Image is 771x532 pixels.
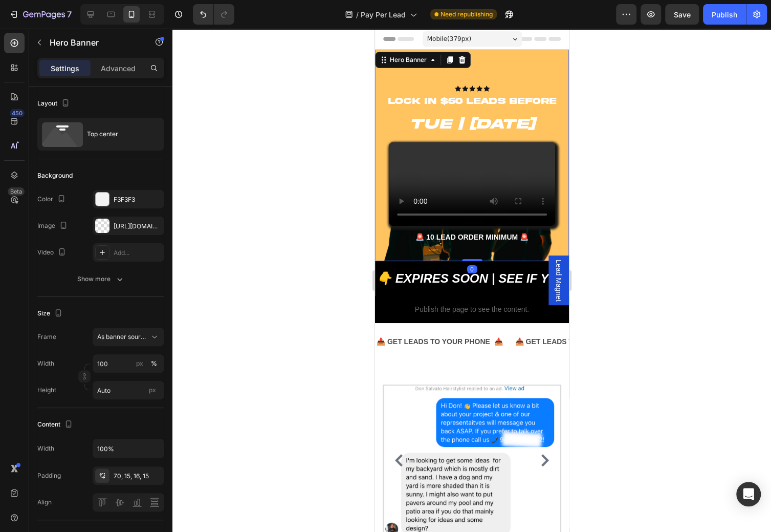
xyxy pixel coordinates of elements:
[674,10,691,19] span: Save
[37,97,72,111] div: Layout
[8,187,25,196] div: Beta
[37,270,164,288] button: Show more
[2,307,128,320] p: 📥 GET LEADS TO YOUR PHONE 📥
[114,222,162,231] div: [URL][DOMAIN_NAME]
[101,63,136,74] p: Advanced
[67,8,72,20] p: 7
[162,423,178,440] button: Carousel Next Arrow
[149,386,156,394] span: px
[10,109,25,117] div: 450
[37,219,70,233] div: Image
[151,359,157,368] div: %
[51,63,79,74] p: Settings
[148,357,160,370] button: px
[37,307,64,321] div: Size
[136,359,143,368] div: px
[50,36,137,49] p: Hero Banner
[703,4,746,25] button: Publish
[736,482,761,506] div: Open Intercom Messenger
[16,423,32,440] button: Carousel Back Arrow
[37,386,56,395] label: Height
[361,9,406,20] span: Pay Per Lead
[93,354,164,373] input: px%
[140,307,267,320] p: 📥 GET LEADS TO YOUR PHONE 📥
[712,9,737,20] div: Publish
[37,359,54,368] label: Width
[440,10,493,19] span: Need republishing
[37,418,75,432] div: Content
[1,243,269,257] h2: 👇 EXPIRES SOON | SEE IF YOU QUALIFY 👇
[134,357,146,370] button: %
[93,328,164,346] button: As banner source
[37,444,54,453] div: Width
[4,4,76,25] button: 7
[665,4,699,25] button: Save
[37,498,52,507] div: Align
[77,274,125,284] div: Show more
[375,29,569,532] iframe: Design area
[37,193,68,206] div: Color
[97,332,147,342] span: As banner source
[114,472,162,481] div: 70, 15, 16, 15
[93,439,164,458] input: Auto
[37,246,68,260] div: Video
[114,248,162,258] div: Add...
[37,471,61,480] div: Padding
[37,332,56,342] label: Frame
[8,342,186,521] img: gempages_545460848018064575-ff14953c-04f0-4d38-b3cd-b55e84d5f859.png
[193,4,234,25] div: Undo/Redo
[37,171,73,180] div: Background
[87,122,149,146] div: Top center
[114,195,162,204] div: F3F3F3
[356,9,359,20] span: /
[93,381,164,399] input: px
